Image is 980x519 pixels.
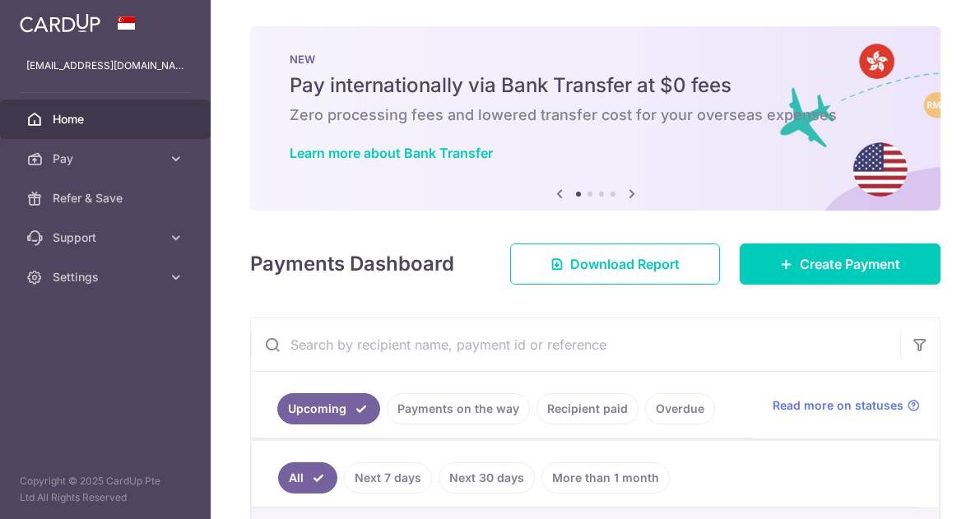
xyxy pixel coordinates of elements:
a: Download Report [510,243,720,285]
a: More than 1 month [541,462,670,494]
a: Overdue [645,393,715,424]
span: Create Payment [800,254,900,274]
span: Download Report [570,254,680,274]
span: Read more on statuses [773,397,903,414]
img: CardUp [20,13,100,33]
a: Next 7 days [344,462,432,494]
p: NEW [290,53,901,66]
a: Recipient paid [536,393,639,424]
span: Refer & Save [53,190,161,206]
a: Read more on statuses [773,397,920,414]
span: Support [53,229,161,246]
span: Settings [53,269,161,285]
a: Payments on the way [387,393,530,424]
a: Create Payment [740,243,941,285]
h6: Zero processing fees and lowered transfer cost for your overseas expenses [290,105,901,125]
h4: Payments Dashboard [250,249,454,279]
input: Search by recipient name, payment id or reference [251,318,900,371]
p: [EMAIL_ADDRESS][DOMAIN_NAME] [26,58,184,74]
a: Learn more about Bank Transfer [290,145,493,161]
a: Next 30 days [439,462,535,494]
a: Upcoming [277,393,380,424]
h5: Pay internationally via Bank Transfer at $0 fees [290,72,901,99]
span: Pay [53,151,161,167]
a: All [278,462,337,494]
img: Bank transfer banner [250,26,941,211]
span: Home [53,111,161,127]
